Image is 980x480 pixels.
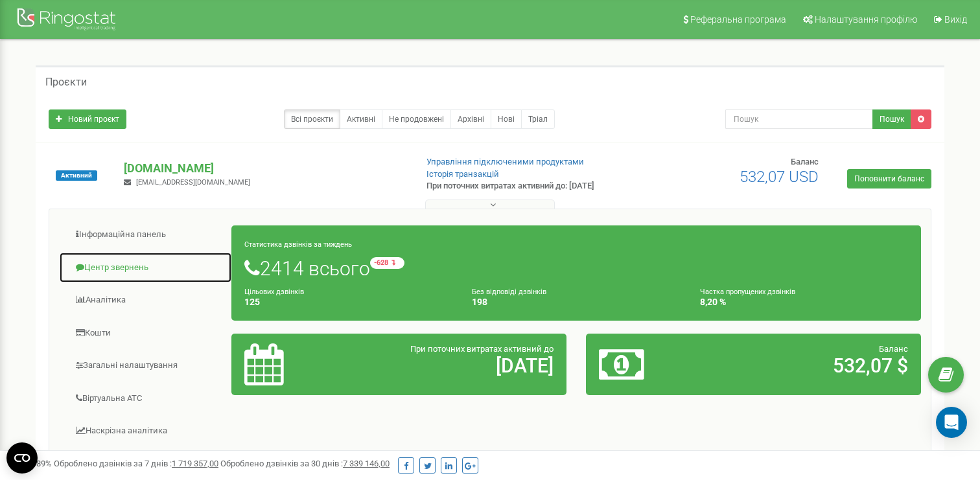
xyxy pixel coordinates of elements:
[6,442,38,474] button: Open CMP widget
[872,109,911,129] button: Пошук
[56,170,97,181] span: Активний
[410,344,554,354] span: При поточних витратах активний до
[124,160,405,177] p: [DOMAIN_NAME]
[244,288,304,296] small: Цільових дзвінків
[45,76,87,88] h5: Проєкти
[700,297,908,307] h4: 8,20 %
[708,355,908,376] h2: 532,07 $
[59,252,232,284] a: Центр звернень
[172,459,218,468] u: 1 719 357,00
[426,157,584,166] a: Управління підключеними продуктами
[220,459,390,468] span: Оброблено дзвінків за 30 днів :
[690,14,786,25] span: Реферальна програма
[450,109,491,129] a: Архівні
[340,109,382,129] a: Активні
[59,350,232,382] a: Загальні налаштування
[472,288,546,296] small: Без відповіді дзвінків
[815,14,917,25] span: Налаштування профілю
[54,459,218,468] span: Оброблено дзвінків за 7 днів :
[59,448,232,480] a: Колбек
[59,415,232,447] a: Наскрізна аналітика
[944,14,967,25] span: Вихід
[382,109,451,129] a: Не продовжені
[426,180,633,192] p: При поточних витратах активний до: [DATE]
[354,355,554,376] h2: [DATE]
[700,288,795,296] small: Частка пропущених дзвінків
[725,109,873,129] input: Пошук
[472,297,680,307] h4: 198
[740,168,819,186] span: 532,07 USD
[847,169,931,189] a: Поповнити баланс
[244,257,908,279] h1: 2414 всього
[49,109,126,129] a: Новий проєкт
[370,257,404,269] small: -628
[936,407,967,438] div: Open Intercom Messenger
[491,109,522,129] a: Нові
[59,383,232,415] a: Віртуальна АТС
[791,157,819,166] span: Баланс
[59,219,232,251] a: Інформаційна панель
[521,109,555,129] a: Тріал
[59,284,232,316] a: Аналiтика
[426,169,499,179] a: Історія транзакцій
[59,317,232,349] a: Кошти
[284,109,340,129] a: Всі проєкти
[879,344,908,354] span: Баланс
[244,297,452,307] h4: 125
[244,240,352,249] small: Статистика дзвінків за тиждень
[343,459,390,468] u: 7 339 146,00
[136,178,250,187] span: [EMAIL_ADDRESS][DOMAIN_NAME]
